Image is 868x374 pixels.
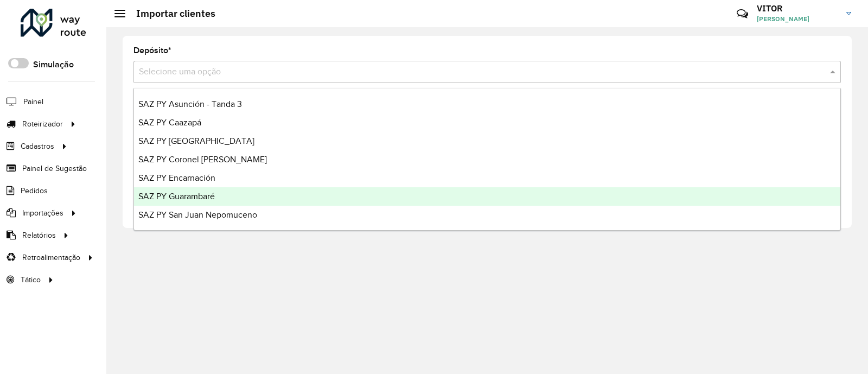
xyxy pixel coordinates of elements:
span: SAZ PY San Juan Nepomuceno [138,210,257,219]
span: Pedidos [21,185,48,196]
span: SAZ PY Asunción - Tanda 3 [138,99,242,109]
ng-dropdown-panel: Options list [133,88,841,231]
span: Painel de Sugestão [22,163,87,174]
span: SAZ PY Guarambaré [138,192,215,201]
span: SAZ PY Coronel [PERSON_NAME] [138,155,267,164]
label: Depósito [133,44,171,57]
span: Importações [22,207,63,219]
span: Relatórios [22,230,56,241]
h2: Importar clientes [125,8,215,20]
span: Roteirizador [22,118,63,130]
span: [PERSON_NAME] [757,14,838,24]
span: Retroalimentação [22,252,80,263]
label: Simulação [33,58,74,71]
h3: VITOR [757,3,838,14]
span: SAZ PY Encarnación [138,173,215,182]
span: Tático [21,274,41,286]
a: Contato Rápido [731,2,754,26]
span: Cadastros [21,141,54,152]
span: SAZ PY Caazapá [138,118,201,127]
span: Painel [23,96,43,107]
span: SAZ PY [GEOGRAPHIC_DATA] [138,136,254,145]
